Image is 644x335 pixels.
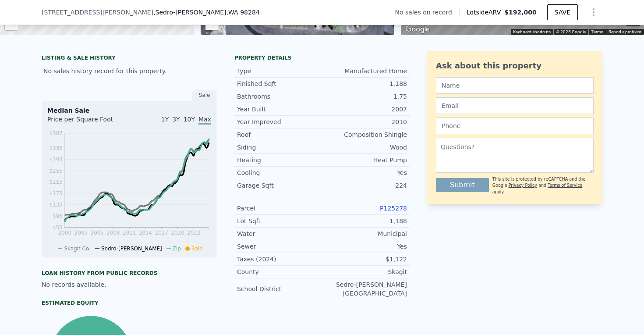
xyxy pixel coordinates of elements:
[53,225,63,231] tspan: $55
[322,143,407,152] div: Wood
[173,246,181,252] span: Zip
[467,8,504,17] span: Lotside ARV
[172,116,180,123] span: 3Y
[49,179,63,185] tspan: $215
[504,9,537,16] span: $192,000
[226,9,260,16] span: , WA 98284
[591,29,603,34] a: Terms (opens in new tab)
[380,205,407,212] a: P125278
[513,29,551,35] button: Keyboard shortcuts
[585,4,602,21] button: Show Options
[49,157,63,163] tspan: $295
[155,230,169,236] tspan: 2017
[123,230,136,236] tspan: 2011
[322,280,407,298] div: Sedro-[PERSON_NAME][GEOGRAPHIC_DATA]
[53,213,63,219] tspan: $95
[322,168,407,177] div: Yes
[42,270,217,277] div: Loan history from public records
[237,217,322,225] div: Lot Sqft
[322,130,407,139] div: Composition Shingle
[90,230,104,236] tspan: 2005
[49,190,63,196] tspan: $175
[101,246,162,252] span: Sedro-[PERSON_NAME]
[322,118,407,126] div: 2010
[47,115,129,129] div: Price per Square Foot
[436,97,594,114] input: Email
[403,24,432,35] a: Open this area in Google Maps (opens a new window)
[548,183,582,188] a: Terms of Service
[322,67,407,75] div: Manufactured Home
[237,143,322,152] div: Siding
[171,230,184,236] tspan: 2020
[58,230,72,236] tspan: 2000
[49,202,63,208] tspan: $135
[237,92,322,101] div: Bathrooms
[237,204,322,213] div: Parcel
[436,77,594,94] input: Name
[42,63,217,79] div: No sales history record for this property.
[49,130,63,136] tspan: $387
[42,299,217,306] div: Estimated Equity
[237,242,322,251] div: Sewer
[64,246,91,252] span: Skagit Co.
[322,92,407,101] div: 1.75
[47,106,211,115] div: Median Sale
[192,89,217,101] div: Sale
[547,4,578,20] button: SAVE
[436,118,594,134] input: Phone
[237,79,322,88] div: Finished Sqft
[49,168,63,174] tspan: $255
[161,116,169,123] span: 1Y
[237,118,322,126] div: Year Improved
[492,176,594,195] div: This site is protected by reCAPTCHA and the Google and apply.
[237,229,322,238] div: Water
[322,242,407,251] div: Yes
[322,229,407,238] div: Municipal
[436,60,594,72] div: Ask about this property
[322,267,407,276] div: Skagit
[609,29,641,34] a: Report a problem
[237,130,322,139] div: Roof
[322,79,407,88] div: 1,188
[322,105,407,114] div: 2007
[49,145,63,151] tspan: $335
[237,181,322,190] div: Garage Sqft
[237,67,322,75] div: Type
[322,217,407,225] div: 1,188
[42,8,153,17] span: [STREET_ADDRESS][PERSON_NAME]
[42,54,217,63] div: LISTING & SALE HISTORY
[234,54,410,61] div: Property details
[198,116,211,125] span: Max
[139,230,152,236] tspan: 2014
[237,255,322,264] div: Taxes (2024)
[322,255,407,264] div: $1,122
[436,178,489,192] button: Submit
[74,230,88,236] tspan: 2003
[153,8,260,17] span: , Sedro-[PERSON_NAME]
[237,267,322,276] div: County
[106,230,120,236] tspan: 2008
[322,156,407,164] div: Heat Pump
[395,8,459,17] div: No sales on record
[237,156,322,164] div: Heating
[237,168,322,177] div: Cooling
[184,116,195,123] span: 10Y
[187,230,201,236] tspan: 2022
[322,181,407,190] div: 224
[403,24,432,35] img: Google
[42,280,217,289] div: No records available.
[237,105,322,114] div: Year Built
[509,183,537,188] a: Privacy Policy
[191,246,203,252] span: Sale
[237,285,322,293] div: School District
[556,29,586,34] span: © 2025 Google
